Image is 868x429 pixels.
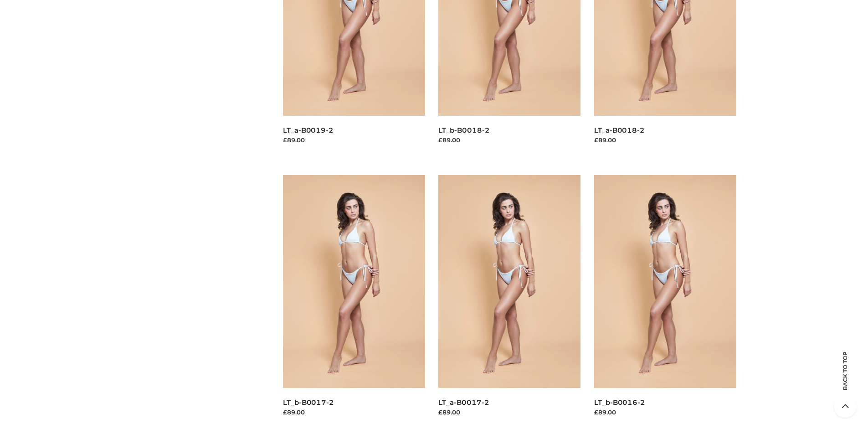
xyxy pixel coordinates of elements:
span: Back to top [834,367,857,390]
div: £89.00 [594,408,736,417]
div: £89.00 [594,135,736,145]
a: LT_a-B0019-2 [283,126,334,134]
a: LT_b-B0018-2 [438,126,489,134]
a: LT_a-B0018-2 [594,126,645,134]
a: LT_b-B0017-2 [283,398,334,407]
div: £89.00 [438,135,580,145]
div: £89.00 [438,408,580,417]
div: £89.00 [283,135,425,145]
div: £89.00 [283,408,425,417]
a: LT_a-B0017-2 [438,398,489,407]
a: LT_b-B0016-2 [594,398,645,407]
